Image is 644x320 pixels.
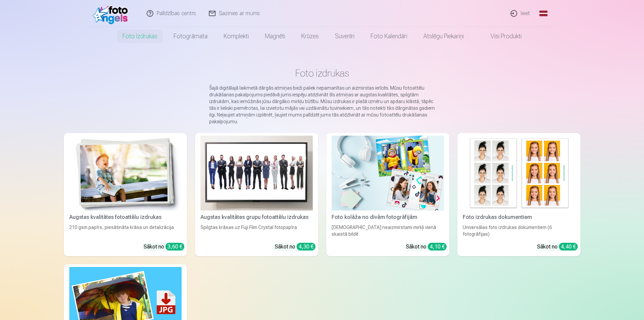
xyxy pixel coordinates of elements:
[406,243,447,251] div: Sākot no
[297,243,315,250] div: 4,30 €
[257,27,293,46] a: Magnēti
[93,3,131,24] img: /fa1
[363,27,415,46] a: Foto kalendāri
[559,243,578,250] div: 4,40 €
[293,27,327,46] a: Krūzes
[114,27,165,46] a: Foto izdrukas
[69,136,182,211] img: Augstas kvalitātes fotoattēlu izdrukas
[216,27,257,46] a: Komplekti
[165,243,184,250] div: 3,60 €
[463,136,575,211] img: Foto izdrukas dokumentiem
[415,27,472,46] a: Atslēgu piekariņi
[275,243,315,251] div: Sākot no
[67,224,184,237] div: 210 gsm papīrs, piesātināta krāsa un detalizācija
[472,27,530,46] a: Visi produkti
[460,224,578,237] div: Universālas foto izdrukas dokumentiem (6 fotogrāfijas)
[428,243,447,250] div: 4,10 €
[198,213,315,221] div: Augstas kvalitātes grupu fotoattēlu izdrukas
[165,27,216,46] a: Fotogrāmata
[198,224,315,237] div: Spilgtas krāsas uz Fuji Film Crystal fotopapīra
[144,243,184,251] div: Sākot no
[64,133,187,256] a: Augstas kvalitātes fotoattēlu izdrukasAugstas kvalitātes fotoattēlu izdrukas210 gsm papīrs, piesā...
[460,213,578,221] div: Foto izdrukas dokumentiem
[537,243,578,251] div: Sākot no
[329,224,447,237] div: [DEMOGRAPHIC_DATA] neaizmirstami mirkļi vienā skaistā bildē
[332,136,444,211] img: Foto kolāža no divām fotogrāfijām
[69,67,575,79] h1: Foto izdrukas
[457,133,580,256] a: Foto izdrukas dokumentiemFoto izdrukas dokumentiemUniversālas foto izdrukas dokumentiem (6 fotogr...
[327,27,363,46] a: Suvenīri
[326,133,449,256] a: Foto kolāža no divām fotogrāfijāmFoto kolāža no divām fotogrāfijām[DEMOGRAPHIC_DATA] neaizmirstam...
[329,213,447,221] div: Foto kolāža no divām fotogrāfijām
[200,136,313,211] img: Augstas kvalitātes grupu fotoattēlu izdrukas
[209,85,435,125] p: Šajā digitālajā laikmetā dārgās atmiņas bieži paliek nepamanītas un aizmirstas ierīcēs. Mūsu foto...
[195,133,318,256] a: Augstas kvalitātes grupu fotoattēlu izdrukasAugstas kvalitātes grupu fotoattēlu izdrukasSpilgtas ...
[67,213,184,221] div: Augstas kvalitātes fotoattēlu izdrukas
